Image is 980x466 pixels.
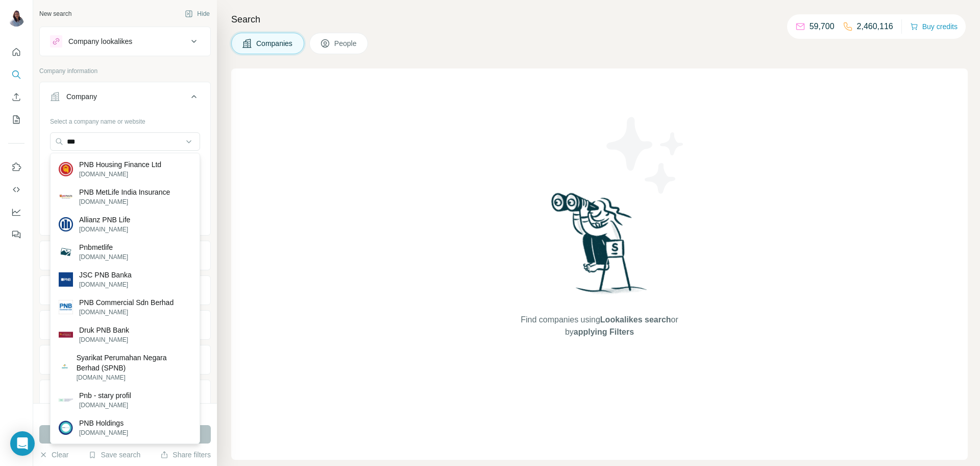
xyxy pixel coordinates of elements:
img: Surfe Illustration - Woman searching with binoculars [547,190,653,304]
div: Open Intercom Messenger [10,431,35,456]
button: Annual revenue ($) [40,313,210,337]
p: Druk PNB Bank [79,325,129,335]
button: Employees (size) [40,347,210,372]
img: PNB Housing Finance Ltd [59,162,73,176]
p: [DOMAIN_NAME] [79,280,132,289]
div: Company [66,91,97,102]
p: Pnbmetlife [79,242,128,252]
h4: Search [231,12,968,27]
div: New search [39,9,71,18]
span: applying Filters [574,328,634,336]
button: Feedback [8,225,24,244]
button: Technologies [40,382,210,407]
img: Druk PNB Bank [59,328,73,342]
p: [DOMAIN_NAME] [79,428,128,437]
p: 59,700 [810,20,835,33]
span: People [334,38,358,49]
span: Companies [256,38,293,49]
p: 2,460,116 [857,20,893,33]
img: JSC PNB Banka [59,272,73,287]
button: Hide [178,6,217,21]
button: Save search [88,450,140,460]
p: Company information [39,66,211,76]
span: Find companies using or by [518,314,681,338]
p: PNB Housing Finance Ltd [79,159,161,170]
button: Quick start [8,43,24,61]
p: Allianz PNB Life [79,215,130,225]
p: [DOMAIN_NAME] [79,170,161,179]
button: Buy credits [910,19,958,34]
button: Use Surfe API [8,180,24,199]
button: Search [8,65,24,84]
p: [DOMAIN_NAME] [79,252,128,262]
img: Allianz PNB Life [59,217,73,231]
p: JSC PNB Banka [79,270,132,280]
p: [DOMAIN_NAME] [77,373,191,382]
img: Avatar [8,10,24,27]
p: PNB MetLife India Insurance [79,187,170,197]
p: PNB Holdings [79,418,128,428]
img: PNB MetLife India Insurance [59,190,73,204]
img: PNB Commercial Sdn Berhad [59,300,73,314]
img: PNB Holdings [59,421,73,435]
button: Share filters [160,450,211,460]
p: [DOMAIN_NAME] [79,225,130,234]
p: Syarikat Perumahan Negara Berhad (SPNB) [77,353,191,373]
button: Company [40,84,210,113]
button: Dashboard [8,203,24,221]
button: Clear [39,450,68,460]
p: PNB Commercial Sdn Berhad [79,297,174,308]
p: [DOMAIN_NAME] [79,308,174,317]
p: [DOMAIN_NAME] [79,401,131,410]
div: Select a company name or website [50,113,200,126]
p: Pnb - stary profil [79,390,131,401]
img: Surfe Illustration - Stars [600,109,692,201]
button: My lists [8,110,24,129]
span: Lookalikes search [600,315,671,324]
button: HQ location [40,278,210,302]
img: Syarikat Perumahan Negara Berhad (SPNB) [59,362,70,374]
img: Pnb - stary profil [59,393,73,407]
button: Enrich CSV [8,88,24,106]
img: Pnbmetlife [59,245,73,259]
p: [DOMAIN_NAME] [79,197,170,206]
button: Industry [40,243,210,268]
div: Company lookalikes [68,36,132,46]
p: [DOMAIN_NAME] [79,335,129,344]
button: Company lookalikes [40,29,210,54]
button: Use Surfe on LinkedIn [8,158,24,176]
